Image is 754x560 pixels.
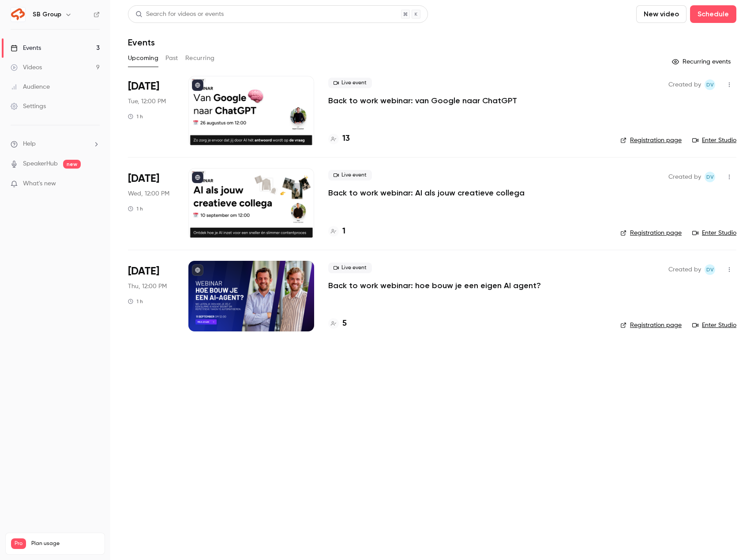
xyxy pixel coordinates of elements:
div: 1 h [128,298,143,305]
h1: Events [128,37,155,48]
li: help-dropdown-opener [11,139,100,149]
span: [DATE] [128,79,159,94]
a: Back to work webinar: van Google naar ChatGPT [328,95,517,106]
a: Back to work webinar: AI als jouw creatieve collega [328,188,525,198]
a: Back to work webinar: hoe bouw je een eigen AI agent? [328,280,541,291]
a: Registration page [620,321,682,330]
a: Registration page [620,229,682,237]
h4: 1 [342,226,345,237]
span: Dv [706,172,714,182]
span: Tue, 12:00 PM [128,97,166,106]
span: Live event [328,263,372,273]
span: Created by [668,264,701,275]
span: Live event [328,78,372,88]
h4: 5 [342,318,347,330]
div: Aug 26 Tue, 12:00 PM (Europe/Amsterdam) [128,76,174,147]
div: Videos [11,63,42,72]
span: [DATE] [128,172,159,186]
button: Upcoming [128,51,158,65]
div: 1 h [128,113,143,120]
div: Sep 11 Thu, 12:00 PM (Europe/Amsterdam) [128,261,174,331]
span: Wed, 12:00 PM [128,189,169,198]
div: Settings [11,102,46,111]
div: Search for videos or events [135,10,224,19]
a: Enter Studio [692,321,736,330]
div: Events [11,44,41,53]
a: Registration page [620,136,682,145]
span: Dv [706,264,714,275]
iframe: Noticeable Trigger [89,180,100,188]
span: Dante van der heijden [705,79,715,90]
a: Enter Studio [692,229,736,237]
span: Created by [668,79,701,90]
a: SpeakerHub [23,159,58,169]
img: SB Group [11,8,25,22]
span: Dante van der heijden [705,264,715,275]
span: Dv [706,79,714,90]
span: new [63,160,81,169]
div: Audience [11,83,50,91]
span: [DATE] [128,264,159,278]
a: Enter Studio [692,136,736,145]
button: Recurring events [668,55,736,69]
h4: 13 [342,133,350,145]
button: Schedule [690,5,736,23]
button: Past [165,51,178,65]
span: Pro [11,538,26,549]
a: 1 [328,226,345,237]
div: Sep 10 Wed, 12:00 PM (Europe/Amsterdam) [128,168,174,239]
span: Created by [668,172,701,182]
span: Live event [328,170,372,180]
span: Help [23,139,36,149]
span: Plan usage [31,540,99,547]
span: Thu, 12:00 PM [128,282,167,291]
a: 13 [328,133,350,145]
span: Dante van der heijden [705,172,715,182]
a: 5 [328,318,347,330]
button: Recurring [185,51,215,65]
div: 1 h [128,205,143,212]
h6: SB Group [33,10,61,19]
span: What's new [23,179,56,188]
button: New video [636,5,686,23]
